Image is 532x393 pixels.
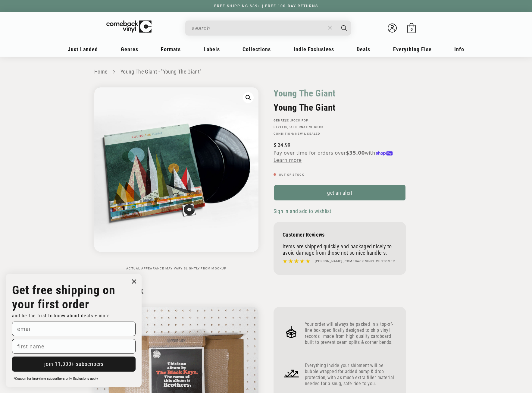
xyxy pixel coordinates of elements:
[305,363,397,387] p: Everything inside your shipment will be bubble wrapped for added bump & drop protection, with as ...
[185,20,351,36] div: Search
[274,208,331,214] span: Sign in and add to wishlist
[274,102,406,113] h2: Young The Giant
[283,231,397,238] p: Customer Reviews
[192,22,325,34] input: When autocomplete results are available use up and down arrows to review and enter to select
[283,257,310,265] img: star5.svg
[283,323,300,341] img: Frame_4.png
[283,243,397,256] p: Items are shipped quickly and packaged nicely to avoid damage from those not so nice handlers.
[12,339,136,354] input: first name
[302,119,308,122] a: Pop
[274,208,333,215] button: Sign in and add to wishlist
[12,283,115,311] strong: Get free shipping on your first order
[274,119,406,122] p: GENRE(S): ,
[393,46,432,52] span: Everything Else
[12,313,110,319] span: and be the first to know about deals + more
[305,321,397,345] p: Your order will always be packed in a top-of-line box specifically designed to ship vinyl records...
[290,125,324,129] a: Alternative Rock
[283,365,300,382] img: Frame_4_1.png
[274,87,336,99] a: Young The Giant
[274,142,290,148] span: 34.99
[243,46,271,52] span: Collections
[68,46,98,52] span: Just Landed
[120,68,202,75] a: Young The Giant - "Young The Giant"
[94,285,438,296] h2: How We Pack
[14,377,99,381] span: *Coupon for first-time subscribers only. Exclusions apply.
[274,142,276,148] span: $
[12,357,136,372] button: join 11,000+ subscribers
[274,173,406,177] p: Out of stock
[94,68,107,75] a: Home
[274,184,406,201] a: get an alert
[208,4,324,8] a: FREE SHIPPING $89+ | FREE 100-DAY RETURNS
[161,46,181,52] span: Formats
[291,119,301,122] a: Rock
[274,125,406,129] p: STYLE(S):
[274,132,406,136] p: Condition: New & Sealed
[454,46,464,52] span: Info
[336,20,352,36] button: Search
[315,259,395,264] h4: [PERSON_NAME], Comeback Vinyl customer
[121,46,138,52] span: Genres
[325,21,336,34] button: Close
[130,277,139,286] button: Close dialog
[411,27,413,32] span: 0
[94,87,258,270] media-gallery: Gallery Viewer
[94,68,438,76] nav: breadcrumbs
[12,322,136,336] input: email
[294,46,334,52] span: Indie Exclusives
[94,267,258,270] p: Actual appearance may vary slightly from mockup
[204,46,220,52] span: Labels
[357,46,370,52] span: Deals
